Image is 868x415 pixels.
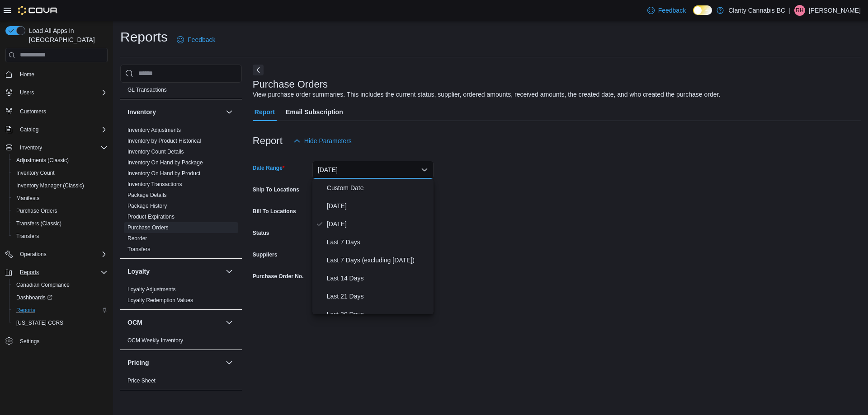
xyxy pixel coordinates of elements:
[16,87,108,98] span: Users
[120,335,242,350] div: OCM
[16,319,63,326] span: [US_STATE] CCRS
[13,292,56,303] a: Dashboards
[127,202,167,210] span: Package History
[16,336,108,347] span: Settings
[16,267,42,278] button: Reports
[127,127,181,133] a: Inventory Adjustments
[120,28,168,46] h1: Reports
[127,148,184,155] span: Inventory Count Details
[127,159,203,166] a: Inventory On Hand by Package
[127,138,201,144] a: Inventory by Product Historical
[127,358,149,367] h3: Pricing
[127,378,156,384] a: Price Sheet
[253,229,269,237] label: Status
[13,292,108,303] span: Dashboards
[16,105,108,117] span: Customers
[9,304,111,317] button: Reports
[304,136,352,145] span: Hide Parameters
[253,79,328,90] h3: Purchase Orders
[2,123,111,136] button: Catalog
[658,6,686,15] span: Feedback
[120,125,242,258] div: Inventory
[290,132,355,150] button: Hide Parameters
[16,249,50,260] button: Operations
[13,155,108,166] span: Adjustments (Classic)
[5,64,108,371] nav: Complex example
[9,205,111,217] button: Purchase Orders
[13,218,65,229] a: Transfers (Classic)
[16,69,108,80] span: Home
[127,318,142,327] h3: OCM
[16,124,42,135] button: Catalog
[127,159,203,166] span: Inventory On Hand by Package
[127,149,184,155] a: Inventory Count Details
[16,106,50,117] a: Customers
[2,335,111,348] button: Settings
[25,26,108,44] span: Load All Apps in [GEOGRAPHIC_DATA]
[127,224,169,231] a: Purchase Orders
[2,141,111,154] button: Inventory
[16,195,39,202] span: Manifests
[120,74,242,99] div: Finance
[16,142,46,153] button: Inventory
[16,157,69,164] span: Adjustments (Classic)
[127,337,183,344] span: OCM Weekly Inventory
[13,205,108,216] span: Purchase Orders
[13,305,39,316] a: Reports
[224,107,235,117] button: Inventory
[327,219,430,229] span: [DATE]
[127,286,176,293] span: Loyalty Adjustments
[173,31,219,49] a: Feedback
[13,168,58,178] a: Inventory Count
[16,281,70,289] span: Canadian Compliance
[9,167,111,179] button: Inventory Count
[127,358,222,367] button: Pricing
[127,235,147,242] a: Reorder
[127,181,182,187] a: Inventory Transactions
[20,126,38,133] span: Catalog
[693,5,712,15] input: Dark Mode
[127,170,200,177] a: Inventory On Hand by Product
[13,305,108,316] span: Reports
[13,317,67,328] a: [US_STATE] CCRS
[794,5,805,16] div: Raymond Hill
[13,180,88,191] a: Inventory Manager (Classic)
[20,338,39,345] span: Settings
[127,107,222,117] button: Inventory
[253,186,299,193] label: Ship To Locations
[127,192,167,198] a: Package Details
[127,86,167,93] span: GL Transactions
[9,317,111,329] button: [US_STATE] CCRS
[127,107,156,117] h3: Inventory
[120,284,242,309] div: Loyalty
[312,161,434,179] button: [DATE]
[2,68,111,81] button: Home
[13,231,108,242] span: Transfers
[18,6,58,15] img: Cova
[127,126,181,134] span: Inventory Adjustments
[327,273,430,284] span: Last 14 Days
[13,317,108,328] span: Washington CCRS
[809,5,861,16] p: [PERSON_NAME]
[2,266,111,279] button: Reports
[796,5,803,16] span: RH
[16,69,38,80] a: Home
[127,87,167,93] a: GL Transactions
[127,224,169,231] span: Purchase Orders
[127,137,201,145] span: Inventory by Product Historical
[20,71,34,78] span: Home
[312,179,434,314] div: Select listbox
[9,291,111,304] a: Dashboards
[9,154,111,167] button: Adjustments (Classic)
[16,169,55,177] span: Inventory Count
[16,233,39,240] span: Transfers
[728,5,785,16] p: Clarity Cannabis BC
[16,249,108,260] span: Operations
[327,182,430,193] span: Custom Date
[13,193,108,204] span: Manifests
[253,90,721,99] div: View purchase order summaries. This includes the current status, supplier, ordered amounts, recei...
[13,155,72,166] a: Adjustments (Classic)
[16,124,108,135] span: Catalog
